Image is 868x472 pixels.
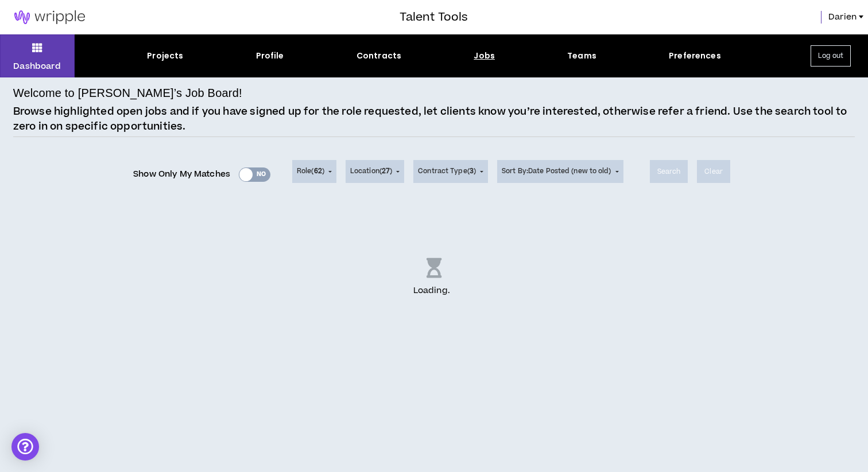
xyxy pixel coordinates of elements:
[297,166,324,177] span: Role ( )
[350,166,392,177] span: Location ( )
[346,160,404,183] button: Location(27)
[418,166,476,177] span: Contract Type ( )
[292,160,336,183] button: Role(62)
[147,50,183,62] div: Projects
[413,284,455,297] p: Loading .
[13,84,242,102] h4: Welcome to [PERSON_NAME]’s Job Board!
[828,11,857,24] span: Darien
[502,166,611,176] span: Sort By: Date Posted (new to old)
[811,45,851,67] button: Log out
[497,160,623,183] button: Sort By:Date Posted (new to old)
[11,433,39,461] div: Open Intercom Messenger
[470,166,474,176] span: 3
[650,160,688,183] button: Search
[400,9,468,26] h3: Talent Tools
[256,50,284,62] div: Profile
[382,166,390,176] span: 27
[567,50,596,62] div: Teams
[13,60,61,72] p: Dashboard
[356,50,401,62] div: Contracts
[13,104,855,134] p: Browse highlighted open jobs and if you have signed up for the role requested, let clients know y...
[669,50,721,62] div: Preferences
[697,160,730,183] button: Clear
[413,160,488,183] button: Contract Type(3)
[314,166,322,176] span: 62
